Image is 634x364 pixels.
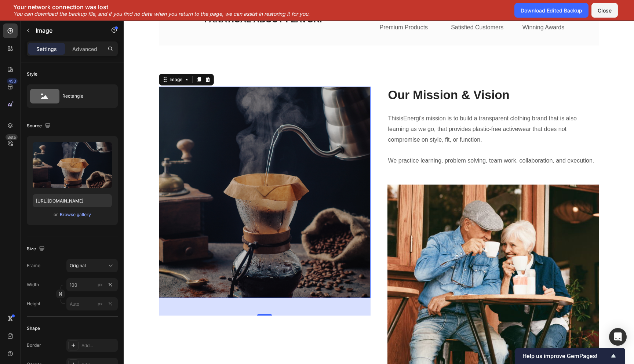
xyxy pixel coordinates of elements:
[108,281,113,288] div: %
[13,11,310,17] p: You can download the backup file, and if you find no data when you return to the page, we can ass...
[98,301,103,307] div: px
[124,21,634,364] iframe: Design area
[59,211,91,218] button: Browse gallery
[6,134,18,140] div: Beta
[96,280,105,289] button: %
[27,71,37,77] div: Style
[54,210,58,219] span: or
[522,353,609,360] span: Help us improve GemPages!
[81,342,116,349] div: Add...
[591,3,618,18] button: Close
[521,7,582,14] div: Download Edited Backup
[27,342,41,349] div: Border
[33,194,112,207] input: https://example.com/image.jpg
[598,7,612,14] div: Close
[265,93,475,124] p: ThisisEnergi's mission is to build a transparent clothing brand that is also learning as we go, t...
[106,299,115,308] button: px
[27,325,40,332] div: Shape
[98,281,103,288] div: px
[72,45,97,53] p: Advanced
[522,352,618,360] button: Show survey - Help us improve GemPages!
[60,211,91,218] div: Browse gallery
[70,262,86,269] span: Original
[265,67,475,83] p: Our Mission & Vision
[66,297,118,310] input: px%
[13,3,310,11] p: Your network connection was lost
[27,121,52,131] div: Source
[7,78,18,84] div: 450
[514,3,589,18] button: Download Edited Backup
[27,281,39,288] label: Width
[609,328,627,346] div: Open Intercom Messenger
[36,45,57,53] p: Settings
[27,244,46,254] div: Size
[27,262,40,269] label: Frame
[66,278,118,291] input: px%
[96,299,105,308] button: %
[36,26,98,35] p: Image
[106,280,115,289] button: px
[265,135,475,146] p: We practice learning, problem solving, team work, collaboration, and execution.
[62,88,107,105] div: Rectangle
[108,301,113,307] div: %
[33,142,112,188] img: preview-image
[27,301,40,307] label: Height
[66,259,118,272] button: Original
